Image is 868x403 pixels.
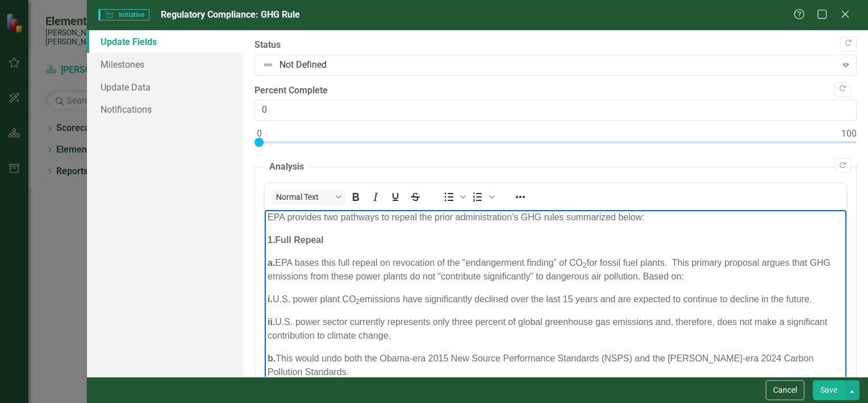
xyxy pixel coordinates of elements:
[511,189,530,205] button: Reveal or hide additional toolbar items
[439,189,468,205] div: Bullet list
[87,53,243,76] a: Milestones
[87,76,243,98] a: Update Data
[346,189,365,205] button: Bold
[272,189,345,205] button: Block Normal Text
[161,9,300,20] span: Regulatory Compliance: GHG Rule
[98,9,149,20] span: Initiative
[254,84,857,97] label: Percent Complete
[264,161,310,174] legend: Analysis
[276,192,332,201] span: Normal Text
[87,98,243,121] a: Notifications
[366,189,385,205] button: Italic
[87,30,243,53] a: Update Fields
[468,189,496,205] div: Numbered list
[766,380,804,400] button: Cancel
[406,189,425,205] button: Strikethrough
[254,39,857,52] label: Status
[386,189,405,205] button: Underline
[813,380,845,400] button: Save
